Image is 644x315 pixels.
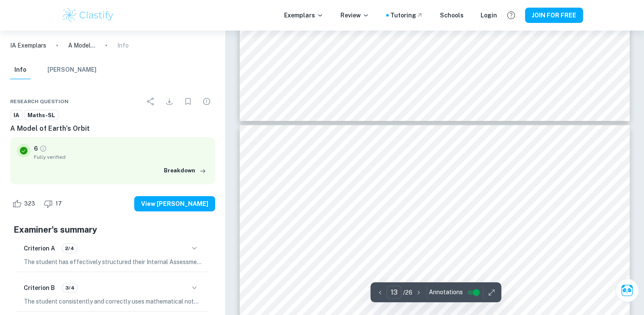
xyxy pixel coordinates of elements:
[68,41,95,50] p: A Model of Earth’s Orbit
[504,8,518,22] button: Help and Feedback
[39,145,47,152] a: Grade fully verified
[10,197,40,211] div: Like
[134,196,215,211] button: View [PERSON_NAME]
[11,111,22,120] span: IA
[14,223,212,236] h5: Examiner's summary
[10,61,30,79] button: Info
[615,278,639,302] button: Ask Clai
[34,153,208,161] span: Fully verified
[429,288,463,297] span: Annotations
[403,288,412,297] p: / 26
[62,245,77,252] span: 2/4
[62,284,77,292] span: 3/4
[180,93,196,110] div: Bookmark
[24,110,58,121] a: Maths-SL
[284,11,323,20] p: Exemplars
[390,11,423,20] a: Tutoring
[24,283,55,292] h6: Criterion B
[340,11,369,20] p: Review
[61,7,115,24] img: Clastify logo
[41,197,66,211] div: Dislike
[481,11,497,20] a: Login
[142,93,159,110] div: Share
[10,98,69,105] span: Research question
[161,93,178,110] div: Download
[51,200,66,208] span: 17
[440,11,464,20] a: Schools
[24,297,202,306] p: The student consistently and correctly uses mathematical notation and symbols. They appropriately...
[10,110,22,121] a: IA
[10,124,215,134] h6: A Model of Earth’s Orbit
[19,200,40,208] span: 323
[24,244,55,253] h6: Criterion A
[10,41,46,50] a: IA Exemplars
[34,144,38,153] p: 6
[47,61,97,79] button: [PERSON_NAME]
[25,111,58,120] span: Maths-SL
[162,164,208,177] button: Breakdown
[24,257,202,267] p: The student has effectively structured their Internal Assessment into clear sections, with the bo...
[525,8,583,23] button: JOIN FOR FREE
[198,93,215,110] div: Report issue
[117,41,129,50] p: Info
